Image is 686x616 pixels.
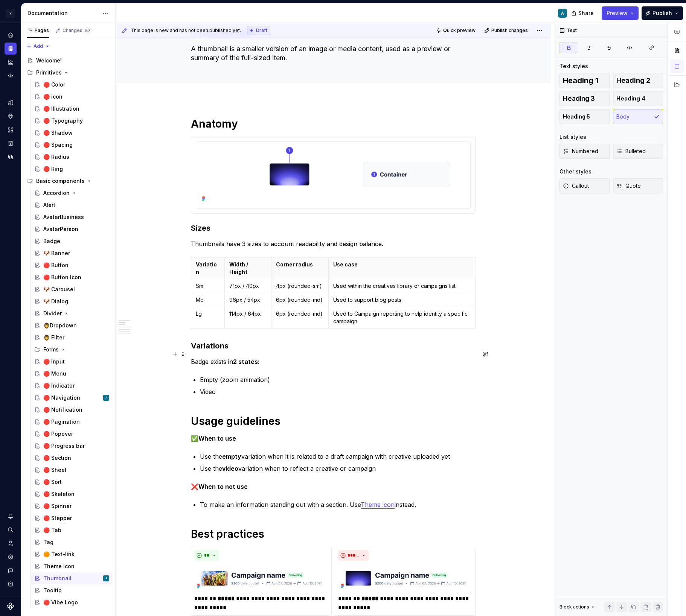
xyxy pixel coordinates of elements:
[43,129,73,137] div: 🔴 Shadow
[43,322,77,329] div: 🧔‍♂️Dropdown
[43,105,79,113] div: 🔴 Illustration
[31,356,112,368] a: 🔴 Input
[43,418,80,426] div: 🔴 Pagination
[5,97,17,109] a: Design tokens
[200,375,476,384] p: Empty (zoom animation)
[31,392,112,404] a: 🔴 NavigationA
[31,476,112,488] a: 🔴 Sort
[613,73,663,88] button: Heading 2
[36,69,62,76] div: Primitives
[443,27,476,33] span: Quick preview
[105,394,107,402] div: A
[613,91,663,106] button: Heading 4
[191,414,476,428] h1: Usage guidelines
[191,117,476,131] h1: Anatomy
[2,5,20,21] button: V
[5,564,17,576] button: Contact support
[361,501,395,508] a: Theme icon
[31,452,112,464] a: 🔴 Section
[5,137,17,149] a: Storybook stories
[5,56,17,68] div: Analytics
[333,282,471,290] p: Used within the creatives library or campaigns list
[31,211,112,223] a: AvatarBusiness
[613,144,663,159] button: Bulleted
[5,110,17,122] a: Components
[31,259,112,271] a: 🔴 Button
[5,124,17,136] div: Assets
[563,95,595,102] span: Heading 3
[43,153,69,161] div: 🔴 Radius
[43,551,75,558] div: 🟠 Text-link
[196,261,220,276] p: Variation
[229,282,267,290] p: 71px / 40px
[31,524,112,536] a: 🔴 Tab
[43,165,63,173] div: 🔴 Ring
[43,430,73,438] div: 🔴 Popover
[43,286,75,293] div: 🐶 Carousel
[333,261,471,268] p: Use case
[31,596,112,608] a: 🔴 Vibe Logo
[43,370,66,377] div: 🔴 Menu
[31,235,112,247] a: Badge
[43,514,72,522] div: 🔴 Stepper
[5,524,17,536] button: Search ⌘K
[31,488,112,500] a: 🔴 Skeleton
[43,382,75,389] div: 🔴 Indicator
[559,62,588,70] div: Text styles
[43,213,84,221] div: AvatarBusiness
[200,452,476,461] p: Use the variation when it is related to a draft campaign with creative uploaded yet
[229,310,267,318] p: 114px / 64px
[36,177,85,185] div: Basic components
[191,527,476,541] h1: Best practices
[31,127,112,139] a: 🔴 Shadow
[43,599,78,606] div: 🔴 Vibe Logo
[5,70,17,82] a: Code automation
[31,187,112,199] a: Accordion
[31,332,112,344] a: 🧔‍♂️ Filter
[613,178,663,193] button: Quote
[200,387,476,396] p: Video
[222,453,241,460] strong: empty
[5,537,17,549] a: Invite team
[31,199,112,211] a: Alert
[616,182,641,190] span: Quote
[652,9,672,17] span: Publish
[31,223,112,235] a: AvatarPerson
[31,428,112,440] a: 🔴 Popover
[5,551,17,563] a: Settings
[196,296,220,304] p: Md
[5,29,17,41] a: Home
[559,109,610,124] button: Heading 5
[31,536,112,548] a: Tag
[31,271,112,283] a: 🔴 Button Icon
[561,10,564,16] div: A
[43,358,65,365] div: 🔴 Input
[189,43,474,64] textarea: A thumbnail is a smaller version of an image or media content, used as a preview or summary of th...
[43,394,80,402] div: 🔴 Navigation
[6,9,15,18] div: V
[191,239,476,248] p: Thumbnails have 3 sizes to account readability and design balance.
[191,357,476,366] p: Badge exists in
[31,295,112,307] a: 🐶 Dialog
[31,572,112,584] a: ThumbnailA
[196,282,220,290] p: Sm
[43,466,67,474] div: 🔴 Sheet
[196,310,220,318] p: Lg
[43,189,70,197] div: Accordion
[5,151,17,163] div: Data sources
[31,115,112,127] a: 🔴 Typography
[229,261,267,276] p: Width / Height
[34,43,43,49] span: Add
[24,55,112,608] div: Page tree
[31,283,112,295] a: 🐶 Carousel
[43,502,72,510] div: 🔴 Spinner
[84,27,92,33] span: 57
[559,604,589,610] div: Block actions
[31,307,112,319] a: Divider
[43,538,53,546] div: Tag
[333,310,471,325] p: Used to Campaign reporting to help identity a specific campaign
[559,91,610,106] button: Heading 3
